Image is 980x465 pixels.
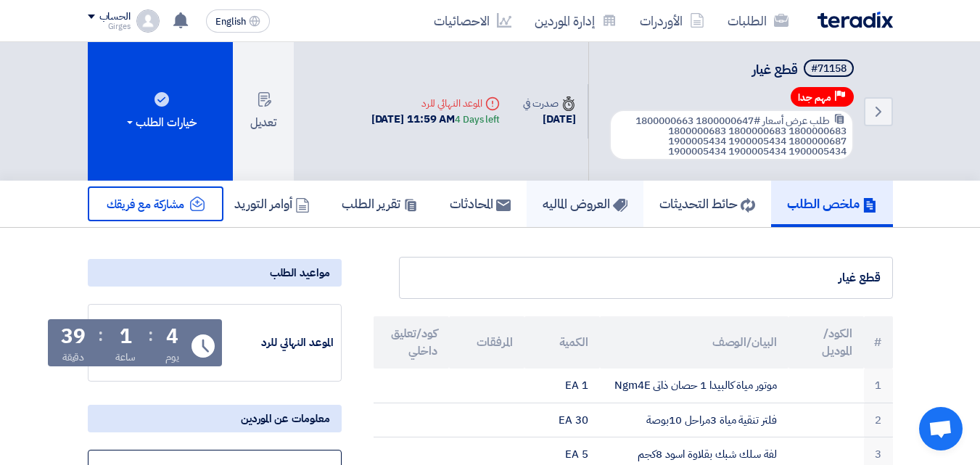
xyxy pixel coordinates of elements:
[165,350,179,365] div: يوم
[543,195,627,212] h5: العروض الماليه
[527,181,643,227] a: العروض الماليه
[120,326,132,347] div: 1
[771,181,893,227] a: ملخص الطلب
[524,369,600,403] td: 1 EA
[124,114,197,131] div: خيارات الطلب
[166,326,178,347] div: 4
[88,22,131,30] div: Girges
[523,111,575,128] div: [DATE]
[919,407,963,450] a: Open chat
[233,42,294,181] button: تعديل
[643,181,771,227] a: حائط التحديثات
[455,112,500,127] div: 4 Days left
[88,259,342,287] div: مواعيد الطلب
[107,196,185,213] span: مشاركة مع فريقك
[864,403,893,437] td: 2
[864,369,893,403] td: 1
[524,403,600,437] td: 30 EA
[523,96,575,111] div: صدرت في
[524,316,600,369] th: الكمية
[148,322,153,348] div: :
[215,17,246,27] span: English
[371,96,500,111] div: الموعد النهائي للرد
[450,195,511,212] h5: المحادثات
[762,113,830,128] span: طلب عرض أسعار
[115,350,136,365] div: ساعة
[788,316,864,369] th: الكود/الموديل
[659,195,755,212] h5: حائط التحديثات
[606,59,857,80] h5: قطع غيار
[752,59,798,79] span: قطع غيار
[434,181,527,227] a: المحادثات
[798,91,831,104] span: مهم جدا
[206,9,270,33] button: English
[864,316,893,369] th: #
[374,316,449,369] th: كود/تعليق داخلي
[326,181,434,227] a: تقرير الطلب
[523,4,628,38] a: إدارة الموردين
[98,322,103,348] div: :
[342,195,418,212] h5: تقرير الطلب
[449,316,524,369] th: المرفقات
[371,111,500,128] div: [DATE] 11:59 AM
[716,4,800,38] a: الطلبات
[818,12,893,28] img: Teradix logo
[218,181,326,227] a: أوامر التوريد
[422,4,523,38] a: الاحصائيات
[600,369,788,403] td: موتور مياة كالبيدا 1 حصان ذاتى Ngm4E
[88,405,342,432] div: معلومات عن الموردين
[600,403,788,437] td: فلتر تنقية مياة 3مراحل 10بوصة
[62,350,85,365] div: دقيقة
[99,11,131,23] div: الحساب
[411,269,881,287] div: قطع غيار
[225,334,334,351] div: الموعد النهائي للرد
[136,9,160,33] img: profile_test.png
[88,42,233,181] button: خيارات الطلب
[628,4,716,38] a: الأوردرات
[811,64,847,74] div: #71158
[787,195,877,212] h5: ملخص الطلب
[635,113,847,159] span: #1800000647 1800000663 1800000683 1800000683 1800000683 1800000687 1900005434 1900005434 19000054...
[61,326,86,347] div: 39
[600,316,788,369] th: البيان/الوصف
